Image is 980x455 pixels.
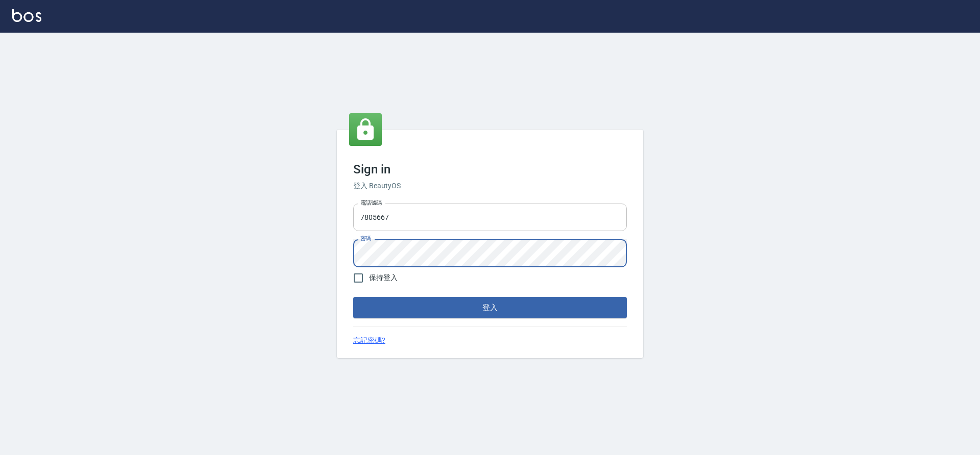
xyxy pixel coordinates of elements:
img: Logo [12,9,41,22]
label: 密碼 [360,235,371,242]
span: 保持登入 [369,272,398,283]
button: 登入 [353,297,627,318]
h6: 登入 BeautyOS [353,181,627,191]
a: 忘記密碼? [353,335,385,346]
label: 電話號碼 [360,199,382,207]
h3: Sign in [353,162,627,176]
